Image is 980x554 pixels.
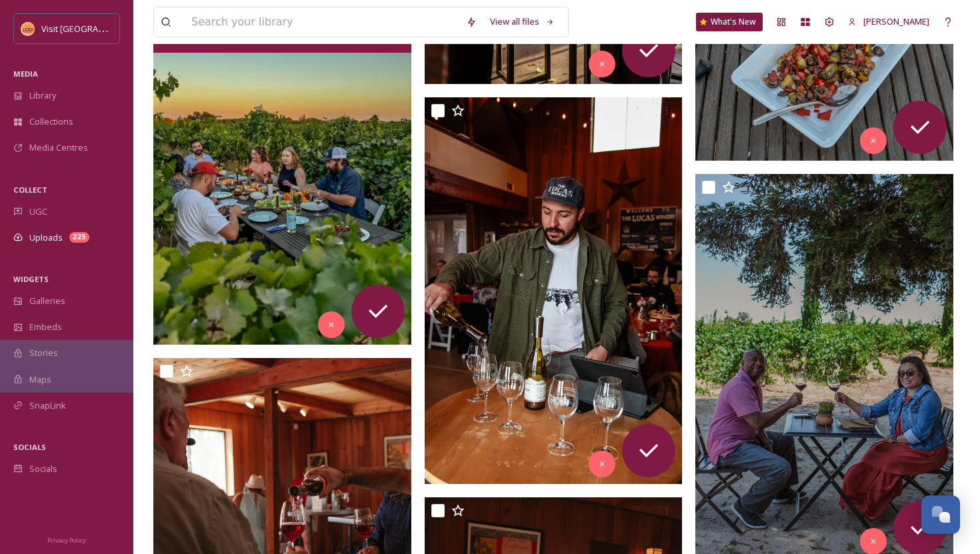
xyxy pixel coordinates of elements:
[29,347,58,359] span: Stories
[696,13,763,31] a: What's New
[425,97,683,485] img: ext_1757987089.713919_soyintoyoucandles@gmail.com-IMG_6715.jpeg
[29,463,57,475] span: Socials
[69,232,89,243] div: 225
[13,69,38,79] span: MEDIA
[29,115,73,128] span: Collections
[41,22,145,35] span: Visit [GEOGRAPHIC_DATA]
[13,274,49,284] span: WIDGETS
[13,185,47,195] span: COLLECT
[29,373,51,386] span: Maps
[29,141,88,154] span: Media Centres
[13,442,46,452] span: SOCIALS
[29,399,66,412] span: SnapLink
[863,15,929,27] span: [PERSON_NAME]
[29,205,47,218] span: UGC
[841,9,936,35] a: [PERSON_NAME]
[29,89,56,102] span: Library
[21,22,35,35] img: Square%20Social%20Visit%20Lodi.png
[47,536,86,545] span: Privacy Policy
[483,9,561,35] a: View all files
[921,495,960,534] button: Open Chat
[29,321,62,333] span: Embeds
[47,531,86,547] a: Privacy Policy
[29,295,65,307] span: Galleries
[185,7,459,37] input: Search your library
[29,231,63,244] span: Uploads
